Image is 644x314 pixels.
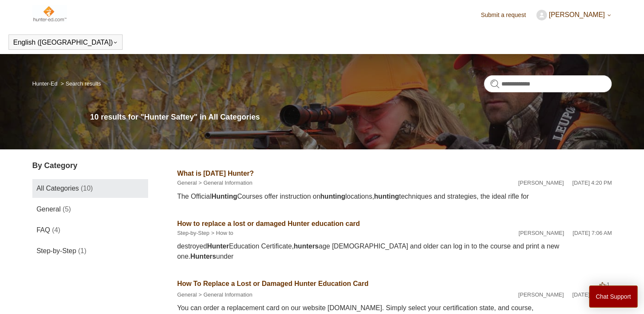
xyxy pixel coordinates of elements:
[177,229,209,237] li: Step-by-Step
[32,80,59,87] li: Hunter-Ed
[207,243,229,250] em: Hunter
[216,230,233,236] a: How to
[599,281,610,288] span: -1
[549,11,605,18] span: [PERSON_NAME]
[37,206,61,213] span: General
[197,179,252,187] li: General Information
[177,191,612,202] div: The Official Courses offer instruction on locations, techniques and strategies, the ideal rifle for
[177,180,197,186] a: General
[177,303,612,313] div: You can order a replacement card on our website [DOMAIN_NAME]. Simply select your certification s...
[37,226,50,234] span: FAQ
[536,10,612,20] button: [PERSON_NAME]
[81,185,93,192] span: (10)
[572,180,612,186] time: 02/12/2024, 16:20
[374,193,399,200] em: hunting
[294,243,319,250] em: hunters
[518,179,564,187] li: [PERSON_NAME]
[37,185,79,192] span: All Categories
[572,291,612,298] time: 02/12/2024, 16:04
[32,221,148,240] a: FAQ (4)
[589,285,638,308] button: Chat Support
[212,193,237,200] em: Hunting
[177,179,197,187] li: General
[177,241,612,262] div: destroyed Education Certificate, age [DEMOGRAPHIC_DATA] and older can log in to the course and pr...
[32,200,148,219] a: General (5)
[63,206,71,213] span: (5)
[32,80,57,87] a: Hunter-Ed
[78,247,87,254] span: (1)
[32,179,148,198] a: All Categories (10)
[320,193,345,200] em: hunting
[518,291,564,299] li: [PERSON_NAME]
[203,180,252,186] a: General Information
[32,242,148,260] a: Step-by-Step (1)
[59,80,101,87] li: Search results
[90,111,612,123] h1: 10 results for "Hunter Saftey" in All Categories
[37,247,76,254] span: Step-by-Step
[203,291,252,298] a: General Information
[518,229,564,237] li: [PERSON_NAME]
[177,230,209,236] a: Step-by-Step
[197,291,252,299] li: General Information
[177,291,197,298] a: General
[32,160,148,171] h3: By Category
[177,280,369,287] a: How To Replace a Lost or Damaged Hunter Education Card
[572,230,612,236] time: 07/28/2022, 07:06
[13,39,118,46] button: English ([GEOGRAPHIC_DATA])
[209,229,233,237] li: How to
[177,170,254,177] a: What is [DATE] Hunter?
[481,11,535,20] a: Submit a request
[177,291,197,299] li: General
[32,5,67,22] img: Hunter-Ed Help Center home page
[52,226,60,234] span: (4)
[177,220,360,227] a: How to replace a lost or damaged Hunter education card
[190,253,216,260] em: Hunters
[484,75,612,92] input: Search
